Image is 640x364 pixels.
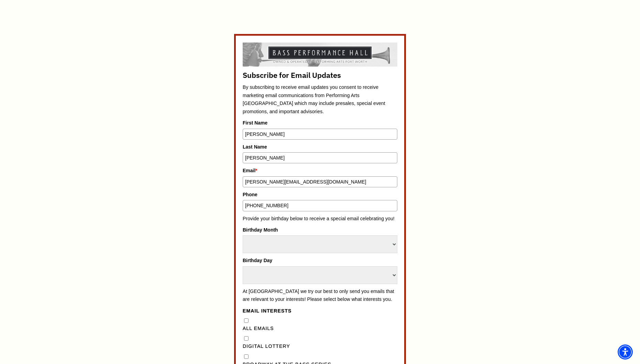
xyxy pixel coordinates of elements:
label: Email [243,167,397,174]
input: Type your email [243,176,397,187]
legend: Email Interests [243,307,397,315]
label: Phone [243,191,397,198]
input: Type your first name [243,129,397,140]
label: Last Name [243,143,397,151]
input: Type your last name [243,152,397,163]
p: At [GEOGRAPHIC_DATA] we try our best to only send you emails that are relevant to your interests!... [243,287,397,304]
label: Birthday Month [243,226,397,234]
label: First Name [243,119,397,127]
p: By subscribing to receive email updates you consent to receive marketing email communications fro... [243,83,397,116]
label: Digital Lottery [243,342,397,351]
img: By subscribing to receive email updates you consent to receive marketing email communications fro... [243,43,397,67]
label: All Emails [243,325,397,333]
label: Birthday Day [243,257,397,264]
div: Accessibility Menu [618,344,633,360]
input: Type your phone number [243,200,397,211]
title: Subscribe for Email Updates [243,70,397,80]
p: Provide your birthday below to receive a special email celebrating you! [243,215,397,223]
